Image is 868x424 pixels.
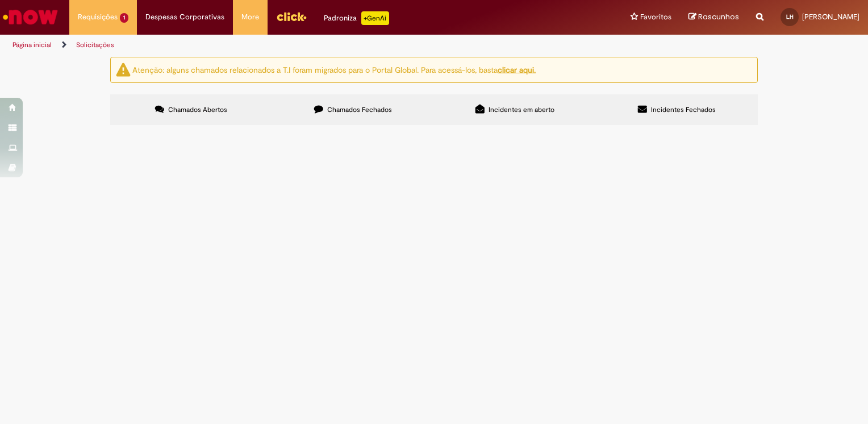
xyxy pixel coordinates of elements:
[698,11,739,22] span: Rascunhos
[498,64,536,74] a: clicar aqui.
[324,11,389,25] div: Padroniza
[241,11,259,23] span: More
[9,35,570,56] ul: Trilhas de página
[276,8,307,25] img: click_logo_yellow_360x200.png
[651,105,716,114] span: Incidentes Fechados
[1,6,60,28] img: ServiceNow
[786,13,794,20] span: LH
[12,40,52,49] a: Página inicial
[168,105,227,114] span: Chamados Abertos
[327,105,392,114] span: Chamados Fechados
[361,11,389,25] p: +GenAi
[78,11,118,23] span: Requisições
[120,13,128,23] span: 1
[76,40,114,49] a: Solicitações
[145,11,224,23] span: Despesas Corporativas
[640,11,671,23] span: Favoritos
[489,105,554,114] span: Incidentes em aberto
[688,12,739,23] a: Rascunhos
[132,64,536,74] ng-bind-html: Atenção: alguns chamados relacionados a T.I foram migrados para o Portal Global. Para acessá-los,...
[802,12,859,22] span: [PERSON_NAME]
